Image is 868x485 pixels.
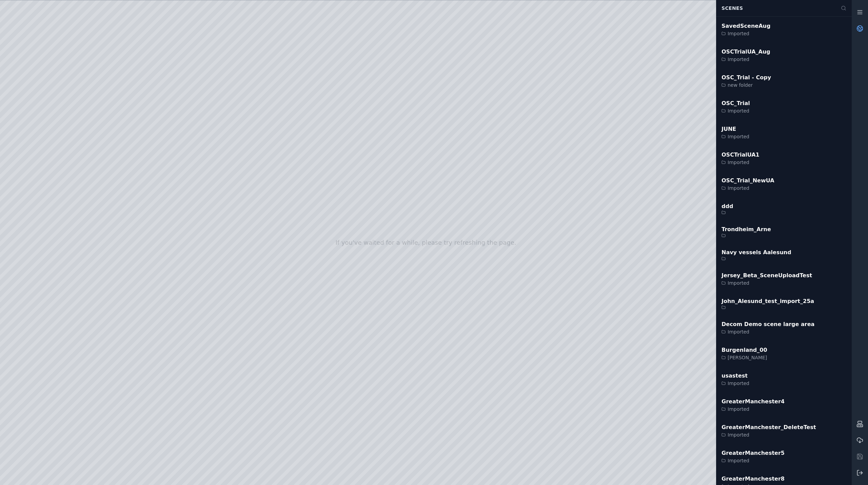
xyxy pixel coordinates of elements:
[722,48,770,56] div: OSCTrialUA_Aug
[717,2,837,15] div: Scenes
[722,151,759,159] div: OSCTrialUA1
[722,457,785,464] div: Imported
[722,185,774,191] div: Imported
[722,133,749,140] div: Imported
[722,372,749,380] div: usastest
[722,280,812,286] div: Imported
[722,159,759,166] div: Imported
[722,22,770,30] div: SavedSceneAug
[722,431,816,438] div: Imported
[722,380,749,387] div: Imported
[722,177,774,185] div: OSC_Trial_NewUA
[722,346,767,354] div: Burgenland_00
[722,423,816,431] div: GreaterManchester_DeleteTest
[722,328,814,335] div: Imported
[722,99,750,107] div: OSC_Trial
[722,475,785,483] div: GreaterManchester8
[722,406,785,412] div: Imported
[722,398,785,406] div: GreaterManchester4
[722,297,814,305] div: John_Alesund_test_import_25a
[722,449,785,457] div: GreaterManchester5
[722,125,749,133] div: JUNE
[722,320,814,328] div: Decom Demo scene large area
[722,271,812,280] div: Jersey_Beta_SceneUploadTest
[722,202,733,210] div: ddd
[722,354,767,361] div: [PERSON_NAME]
[722,82,771,88] div: new folder
[722,107,750,114] div: Imported
[722,248,791,257] div: Navy vessels Aalesund
[722,74,771,82] div: OSC_Trial - Copy
[722,225,771,234] div: Trondheim_Arne
[722,30,770,37] div: Imported
[722,56,770,63] div: Imported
